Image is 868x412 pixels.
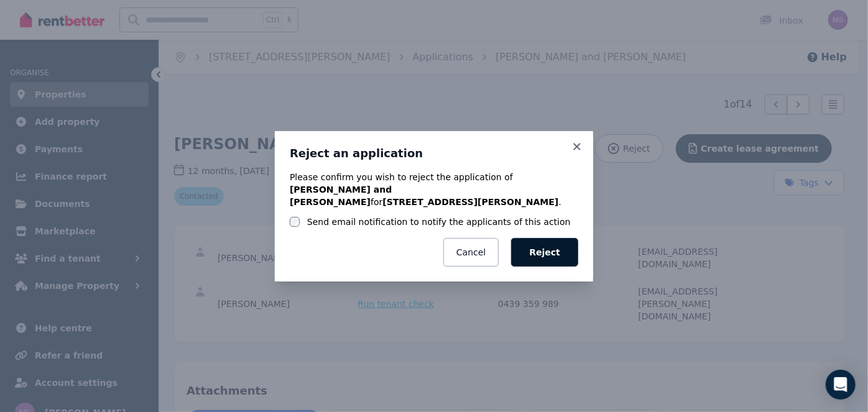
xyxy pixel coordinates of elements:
p: Please confirm you wish to reject the application of for . [290,171,578,208]
div: Open Intercom Messenger [826,370,856,400]
b: [PERSON_NAME] and [PERSON_NAME] [290,185,392,207]
label: Send email notification to notify the applicants of this action [307,216,571,228]
button: Reject [511,238,578,267]
h3: Reject an application [290,146,578,161]
button: Cancel [443,238,499,267]
b: [STREET_ADDRESS][PERSON_NAME] [382,197,558,207]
